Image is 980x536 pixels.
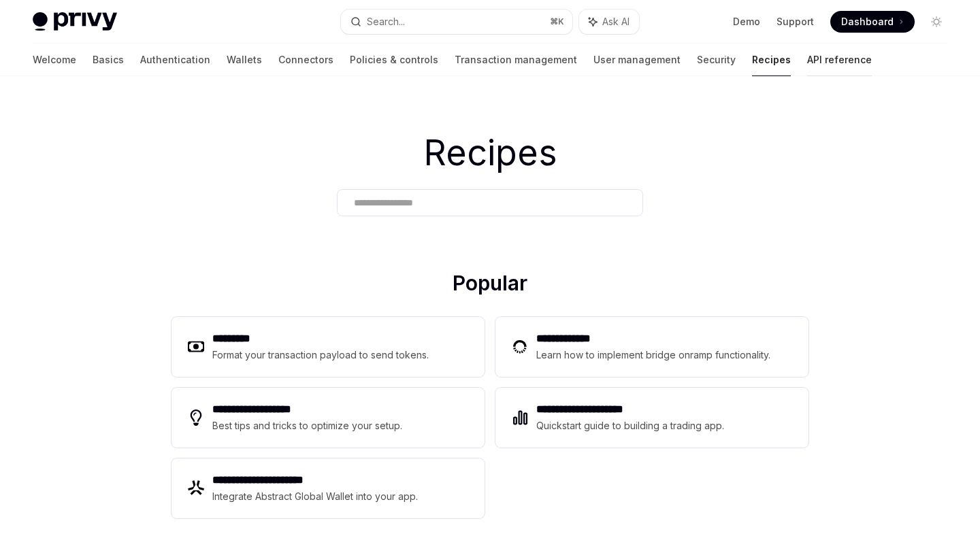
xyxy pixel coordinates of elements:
div: Quickstart guide to building a trading app. [536,418,725,434]
a: **** **** ***Learn how to implement bridge onramp functionality. [495,317,808,377]
a: Support [777,15,814,29]
a: Wallets [227,44,262,76]
a: User management [593,44,681,76]
div: Learn how to implement bridge onramp functionality. [536,347,774,363]
div: Format your transaction payload to send tokens. [212,347,429,363]
a: Dashboard [830,11,915,33]
div: Integrate Abstract Global Wallet into your app. [212,488,419,505]
div: Best tips and tricks to optimize your setup. [212,418,404,434]
a: Transaction management [455,44,577,76]
button: Ask AI [579,10,639,34]
a: Connectors [278,44,333,76]
a: Policies & controls [350,44,438,76]
a: Security [697,44,736,76]
button: Toggle dark mode [926,11,947,33]
a: **** ****Format your transaction payload to send tokens. [171,317,485,377]
h2: Popular [171,271,808,301]
img: light logo [33,12,117,31]
a: Authentication [140,44,210,76]
a: Basics [93,44,124,76]
a: Recipes [752,44,791,76]
a: Demo [733,15,760,29]
a: Welcome [33,44,76,76]
div: Search... [367,14,405,30]
a: API reference [807,44,872,76]
button: Search...⌘K [341,10,572,34]
span: ⌘ K [550,16,564,27]
span: Ask AI [602,15,630,29]
span: Dashboard [841,15,894,29]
